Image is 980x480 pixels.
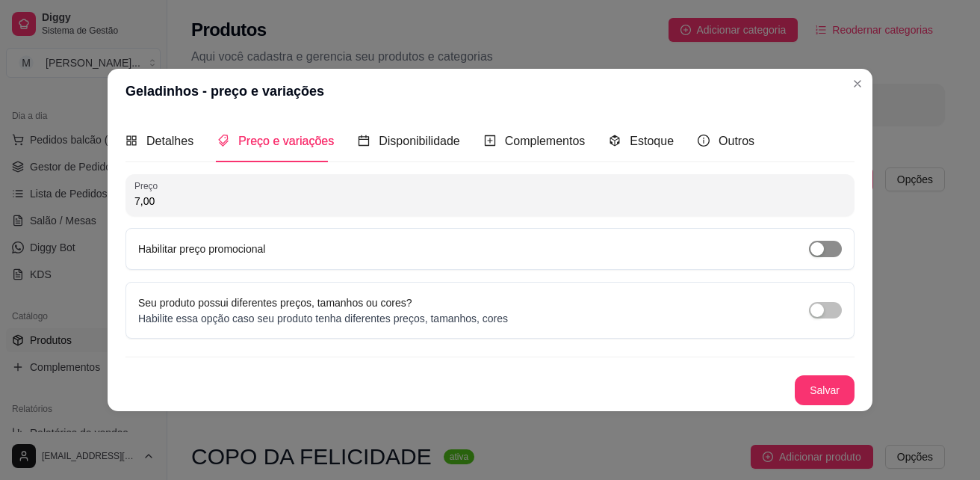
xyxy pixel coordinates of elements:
[238,135,334,147] span: Preço e variações
[134,179,163,192] label: Preço
[146,135,193,147] span: Detalhes
[846,72,869,96] button: Close
[138,297,412,309] label: Seu produto possui diferentes preços, tamanhos ou cores?
[795,375,855,405] button: Salvar
[609,135,621,147] span: code-sandbox
[138,243,265,255] label: Habilitar preço promocional
[379,135,460,147] span: Disponibilidade
[134,194,846,209] input: Preço
[505,135,586,147] span: Complementos
[125,135,137,147] span: appstore
[138,311,508,326] p: Habilite essa opção caso seu produto tenha diferentes preços, tamanhos, cores
[719,135,754,147] span: Outros
[217,135,229,147] span: tags
[630,135,674,147] span: Estoque
[484,135,496,147] span: plus-square
[108,69,872,114] header: Geladinhos - preço e variações
[358,135,370,147] span: calendar
[698,135,710,147] span: info-circle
